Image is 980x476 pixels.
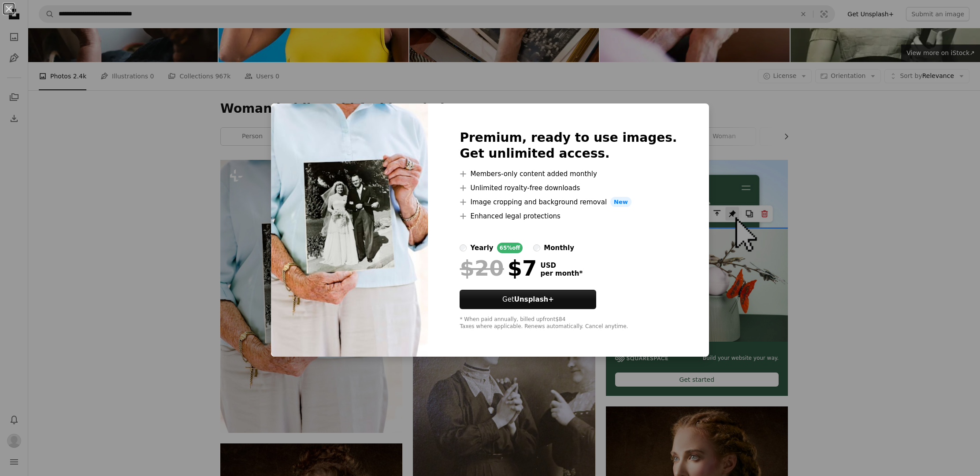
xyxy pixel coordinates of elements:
span: New [610,197,631,207]
div: 65% off [497,243,523,253]
div: monthly [544,243,574,253]
li: Members-only content added monthly [460,169,677,179]
span: USD [540,262,583,269]
input: yearly65%off [460,244,467,251]
span: $20 [460,257,504,280]
strong: Unsplash+ [514,295,554,303]
div: * When paid annually, billed upfront $84 Taxes where applicable. Renews automatically. Cancel any... [460,316,677,330]
li: Unlimited royalty-free downloads [460,183,677,193]
li: Enhanced legal protections [460,211,677,221]
span: per month * [540,269,583,277]
input: monthly [533,244,540,251]
img: premium_photo-1661893932938-518ed12cacf6 [271,103,428,357]
div: $7 [460,257,537,280]
a: GetUnsplash+ [460,290,596,309]
h2: Premium, ready to use images. Get unlimited access. [460,130,677,162]
div: yearly [470,243,493,253]
li: Image cropping and background removal [460,197,677,207]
